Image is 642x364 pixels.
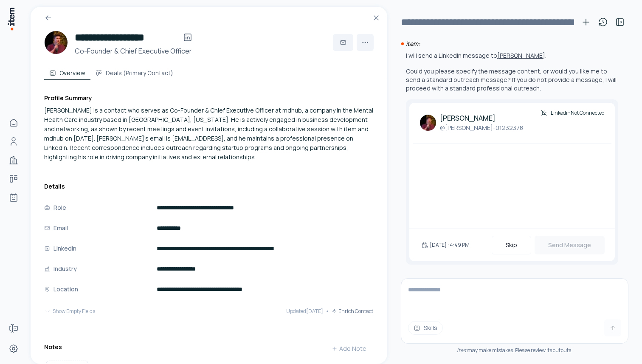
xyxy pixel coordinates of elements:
[611,14,628,31] button: Toggle sidebar
[5,114,22,131] a: Home
[457,347,467,354] i: item
[332,303,373,320] button: Enrich Contact
[440,123,523,133] a: @[PERSON_NAME]-01232378
[75,46,196,56] h3: Co-Founder & Chief Executive Officer
[492,236,531,254] button: Skip
[5,189,22,206] a: Agents
[53,285,78,294] p: Location
[5,152,22,169] a: Companies
[332,344,366,353] div: Add Note
[5,340,22,357] a: Settings
[594,14,611,31] button: View history
[286,308,323,315] span: Updated [DATE]
[551,110,605,116] span: Linkedin Not Connected
[401,347,628,354] div: may make mistakes. Please review its outputs.
[420,114,436,131] img: Dominik Middelmann
[408,321,443,335] button: Skills
[5,133,22,150] a: Contacts
[577,14,594,31] button: New conversation
[440,113,523,123] h4: [PERSON_NAME]
[406,40,420,48] i: item:
[420,237,471,254] button: [DATE] : 4:49 PM
[5,320,22,337] a: Forms
[90,63,178,80] button: Deals (Primary Contact)
[406,51,546,59] p: I will send a LinkedIn message to .
[44,106,373,162] div: [PERSON_NAME] is a contact who serves as Co-Founder & Chief Executive Officer at mdhub, a company...
[497,51,545,60] button: [PERSON_NAME]
[357,34,374,51] button: More actions
[44,94,373,102] h3: Profile Summary
[44,63,90,80] button: Overview
[44,182,373,191] h3: Details
[53,223,68,233] p: Email
[44,31,68,54] img: Dominik Middelmann
[53,264,77,274] p: Industry
[424,324,437,332] span: Skills
[53,244,76,253] p: LinkedIn
[7,7,15,31] img: Item Brain Logo
[44,303,95,320] button: Show Empty Fields
[53,203,66,212] p: Role
[325,340,373,357] button: Add Note
[44,343,62,351] h3: Notes
[5,170,22,187] a: deals
[406,67,618,93] p: Could you please specify the message content, or would you like me to send a standard outreach me...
